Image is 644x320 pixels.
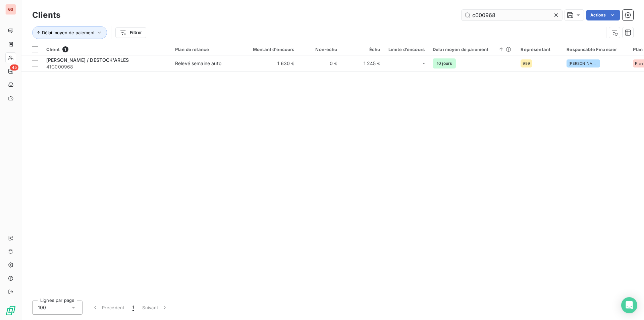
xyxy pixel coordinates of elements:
span: Délai moyen de paiement [42,30,95,35]
button: Délai moyen de paiement [32,26,107,39]
button: Actions [586,10,620,20]
button: Précédent [88,301,128,315]
button: 1 [128,301,138,315]
span: 100 [38,304,46,311]
input: Rechercher [462,10,562,20]
h3: Clients [32,9,60,21]
button: Filtrer [115,27,146,38]
span: Client [46,47,60,52]
span: [PERSON_NAME] [569,61,598,65]
div: Limite d’encours [388,47,425,52]
div: Échu [345,47,380,52]
div: Responsable Financier [567,47,625,52]
td: 1 630 € [241,55,299,72]
td: 1 245 € [341,55,384,72]
span: 1 [62,46,68,52]
button: Suivant [138,301,172,315]
span: 1 [132,304,134,311]
span: 45 [10,64,18,71]
div: GS [5,4,16,15]
div: Open Intercom Messenger [621,297,637,313]
span: 10 jours [433,58,456,68]
div: Plan de relance [175,47,237,52]
div: Montant d'encours [245,47,294,52]
span: [PERSON_NAME] / DESTOCK'ARLES [46,57,129,63]
div: Relevé semaine auto [175,60,221,67]
img: Logo LeanPay [5,305,16,316]
span: - [423,60,425,67]
span: 999 [523,61,530,65]
span: 41C000968 [46,63,167,70]
td: 0 € [299,55,341,72]
div: Représentant [521,47,558,52]
div: Non-échu [303,47,337,52]
div: Délai moyen de paiement [433,47,513,52]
